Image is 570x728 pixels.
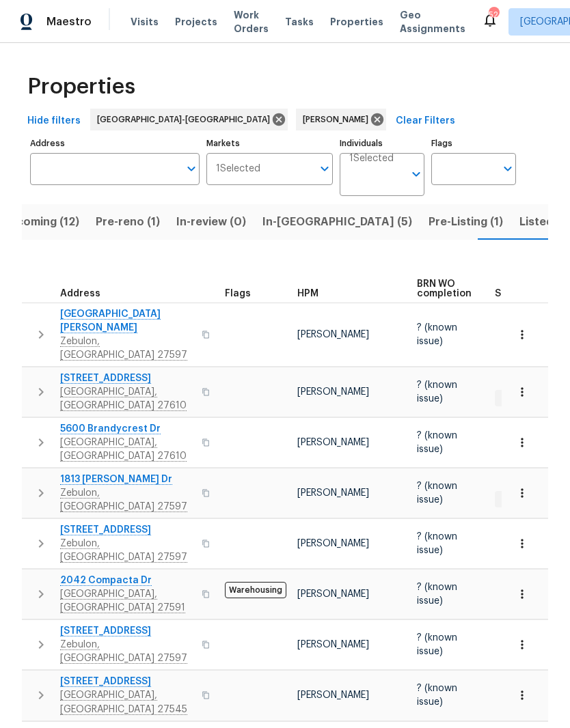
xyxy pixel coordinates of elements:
[60,289,100,298] span: Address
[285,17,314,27] span: Tasks
[225,582,286,598] span: Warehousing
[262,212,412,232] span: In-[GEOGRAPHIC_DATA] (5)
[22,109,86,134] button: Hide filters
[417,583,457,606] span: ? (known issue)
[429,212,503,232] span: Pre-Listing (1)
[340,139,424,148] label: Individuals
[96,212,160,232] span: Pre-reno (1)
[349,153,394,165] span: 1 Selected
[175,15,217,29] span: Projects
[297,289,318,298] span: HPM
[417,633,457,656] span: ? (known issue)
[489,8,498,22] div: 52
[297,488,369,498] span: [PERSON_NAME]
[417,323,457,346] span: ? (known issue)
[176,212,246,232] span: In-review (0)
[296,109,386,130] div: [PERSON_NAME]
[225,289,251,298] span: Flags
[400,8,465,36] span: Geo Assignments
[206,139,334,148] label: Markets
[97,113,275,126] span: [GEOGRAPHIC_DATA]-[GEOGRAPHIC_DATA]
[90,109,288,130] div: [GEOGRAPHIC_DATA]-[GEOGRAPHIC_DATA]
[297,690,369,700] span: [PERSON_NAME]
[417,532,457,555] span: ? (known issue)
[27,113,81,130] span: Hide filters
[297,640,369,649] span: [PERSON_NAME]
[297,387,369,397] span: [PERSON_NAME]
[417,279,472,298] span: BRN WO completion
[396,113,455,130] span: Clear Filters
[417,380,457,404] span: ? (known issue)
[297,539,369,548] span: [PERSON_NAME]
[495,289,539,298] span: Summary
[1,212,79,232] span: Upcoming (12)
[297,438,369,447] span: [PERSON_NAME]
[27,80,135,94] span: Properties
[315,159,334,178] button: Open
[417,481,457,505] span: ? (known issue)
[131,15,159,29] span: Visits
[417,684,457,707] span: ? (known issue)
[30,139,200,148] label: Address
[417,431,457,454] span: ? (known issue)
[46,15,92,29] span: Maestro
[407,165,426,184] button: Open
[390,109,461,134] button: Clear Filters
[297,330,369,339] span: [PERSON_NAME]
[303,113,374,126] span: [PERSON_NAME]
[431,139,516,148] label: Flags
[297,589,369,599] span: [PERSON_NAME]
[498,159,517,178] button: Open
[182,159,201,178] button: Open
[216,163,260,175] span: 1 Selected
[234,8,269,36] span: Work Orders
[330,15,383,29] span: Properties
